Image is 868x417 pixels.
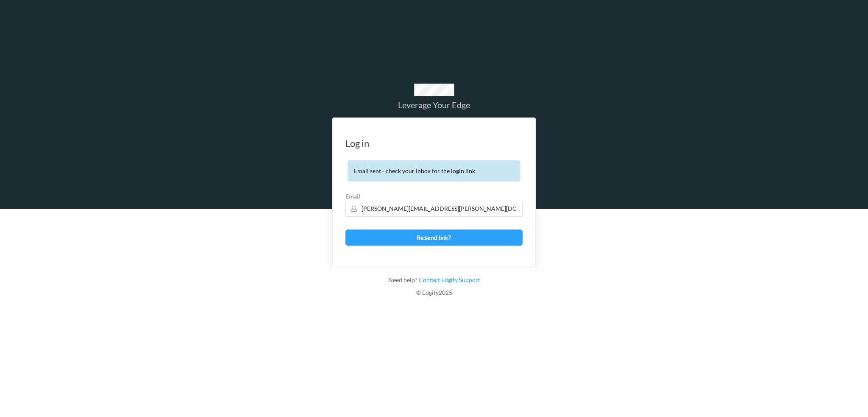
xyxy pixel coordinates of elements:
[345,229,523,246] button: Resend link?
[332,288,536,301] div: © Edgify 2025
[332,101,536,109] div: Leverage Your Edge
[417,276,480,283] a: Contact Edgify Support
[345,139,369,148] div: Log in
[348,160,520,182] div: Email sent - check your inbox for the login link
[345,192,523,201] label: Email
[332,276,536,288] div: Need help?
